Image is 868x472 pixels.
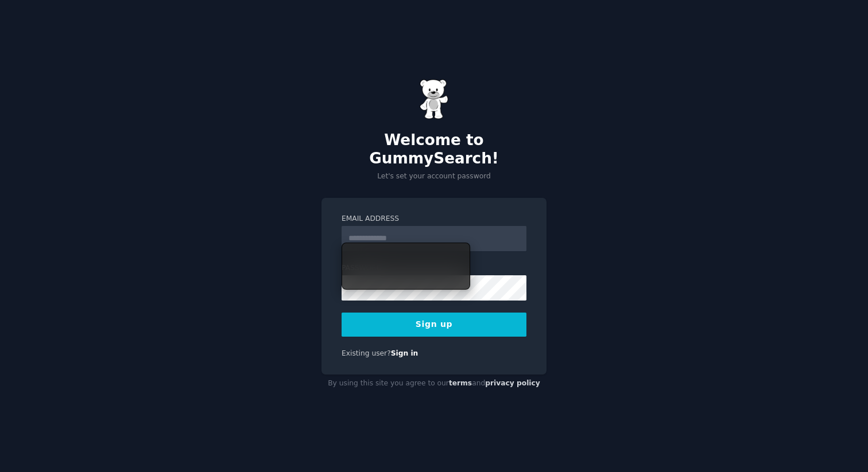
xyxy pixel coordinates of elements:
[321,171,547,182] p: Let's set your account password
[485,379,540,387] a: privacy policy
[449,379,472,387] a: terms
[321,375,547,393] div: By using this site you agree to our and
[342,214,526,224] label: Email Address
[342,349,391,357] span: Existing user?
[420,79,448,119] img: Gummy Bear
[391,349,418,357] a: Sign in
[321,131,547,167] h2: Welcome to GummySearch!
[342,313,526,337] button: Sign up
